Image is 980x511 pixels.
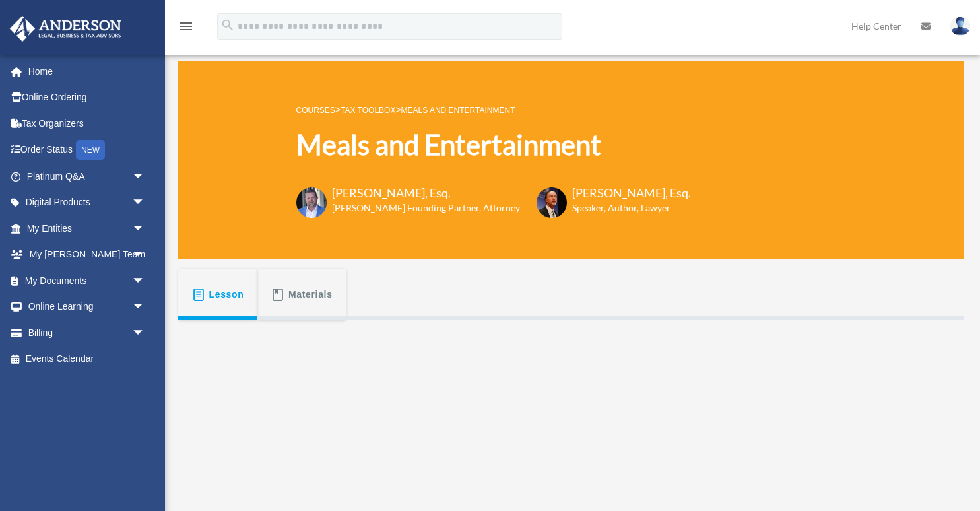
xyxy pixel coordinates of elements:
[132,242,158,269] span: arrow_drop_down
[296,187,327,218] img: Toby-circle-head.png
[9,58,165,85] a: Home
[572,201,674,215] h6: Speaker, Author, Lawyer
[9,267,165,294] a: My Documentsarrow_drop_down
[132,215,158,242] span: arrow_drop_down
[401,106,515,115] a: Meals and Entertainment
[341,106,395,115] a: Tax Toolbox
[76,140,105,160] div: NEW
[132,320,158,347] span: arrow_drop_down
[9,294,165,320] a: Online Learningarrow_drop_down
[132,294,158,321] span: arrow_drop_down
[9,189,165,216] a: Digital Productsarrow_drop_down
[9,242,165,268] a: My [PERSON_NAME] Teamarrow_drop_down
[9,163,165,189] a: Platinum Q&Aarrow_drop_down
[288,283,333,306] span: Materials
[332,185,520,201] h3: [PERSON_NAME], Esq.
[178,23,194,34] a: menu
[9,137,165,164] a: Order StatusNEW
[9,110,165,137] a: Tax Organizers
[132,163,158,190] span: arrow_drop_down
[296,125,691,164] h1: Meals and Entertainment
[332,201,520,215] h6: [PERSON_NAME] Founding Partner, Attorney
[132,189,158,217] span: arrow_drop_down
[572,185,691,201] h3: [PERSON_NAME], Esq.
[296,106,335,115] a: COURSES
[296,102,691,118] p: > >
[537,187,567,218] img: Scott-Estill-Headshot.png
[220,18,235,32] i: search
[9,346,165,372] a: Events Calendar
[950,17,970,36] img: User Pic
[6,16,125,42] img: Anderson Advisors Platinum Portal
[9,320,165,346] a: Billingarrow_drop_down
[209,283,244,306] span: Lesson
[9,215,165,242] a: My Entitiesarrow_drop_down
[9,85,165,111] a: Online Ordering
[178,18,194,34] i: menu
[132,267,158,294] span: arrow_drop_down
